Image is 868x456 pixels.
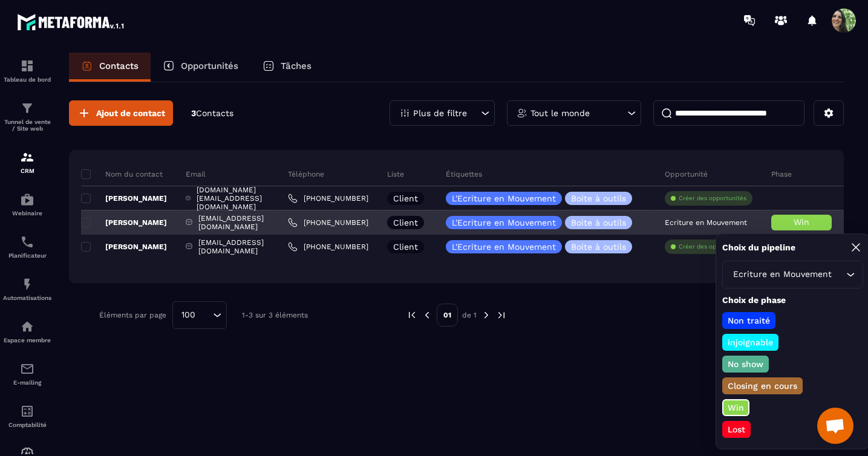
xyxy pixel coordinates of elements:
p: Non traité [726,314,772,327]
p: L'Ecriture en Mouvement [452,218,556,227]
p: Boite à outils [571,194,626,203]
p: Closing en cours [726,380,799,392]
span: 100 [177,308,200,322]
p: Automatisations [3,295,51,301]
p: Choix de phase [722,295,863,306]
a: automationsautomationsEspace membre [3,310,51,353]
p: Créer des opportunités [679,243,746,251]
p: Éléments par page [99,311,166,319]
p: Email [186,169,206,179]
p: Lost [726,423,747,435]
img: accountant [20,404,34,419]
p: CRM [3,168,51,174]
p: injoignable [726,336,775,348]
a: formationformationCRM [3,141,51,183]
p: Étiquettes [446,169,482,179]
a: formationformationTunnel de vente / Site web [3,92,51,141]
p: Boite à outils [571,243,626,251]
img: automations [20,192,34,207]
img: automations [20,319,34,334]
img: formation [20,59,34,73]
a: accountantaccountantComptabilité [3,395,51,437]
p: Opportunités [181,60,238,71]
p: Planificateur [3,252,51,259]
p: Client [393,218,418,227]
a: Ouvrir le chat [817,408,853,444]
p: Choix du pipeline [722,242,795,253]
p: [PERSON_NAME] [81,218,167,227]
p: Plus de filtre [413,109,467,117]
p: Client [393,243,418,251]
button: Ajout de contact [69,100,173,126]
input: Search for option [200,308,210,322]
input: Search for option [834,268,843,281]
div: Search for option [722,261,863,288]
span: Win [794,217,809,227]
a: formationformationTableau de bord [3,50,51,92]
p: Tunnel de vente / Site web [3,119,51,132]
p: Tâches [281,60,312,71]
a: schedulerschedulerPlanificateur [3,226,51,268]
span: Ecriture en Mouvement [730,268,834,281]
img: next [481,310,492,321]
p: 3 [191,108,233,119]
a: Contacts [69,53,151,82]
a: [PHONE_NUMBER] [288,218,368,227]
p: Opportunité [665,169,708,179]
p: Ecriture en Mouvement [665,218,747,227]
p: Win [726,402,746,414]
a: automationsautomationsAutomatisations [3,268,51,310]
a: [PHONE_NUMBER] [288,242,368,252]
img: automations [20,277,34,292]
p: Téléphone [288,169,324,179]
p: Créer des opportunités [679,194,746,203]
img: logo [17,11,126,33]
a: Opportunités [151,53,250,82]
p: 1-3 sur 3 éléments [242,311,308,319]
div: Search for option [172,301,227,329]
span: Contacts [196,108,233,118]
p: Contacts [99,60,139,71]
a: Tâches [250,53,324,82]
p: E-mailing [3,379,51,386]
p: Tableau de bord [3,76,51,83]
p: L'Ecriture en Mouvement [452,243,556,251]
a: [PHONE_NUMBER] [288,194,368,203]
p: Phase [771,169,792,179]
a: emailemailE-mailing [3,353,51,395]
p: L'Ecriture en Mouvement [452,194,556,203]
p: Webinaire [3,210,51,217]
p: 01 [437,304,458,327]
p: No show [726,358,765,370]
p: Client [393,194,418,203]
p: Comptabilité [3,422,51,428]
p: Tout le monde [530,109,590,117]
p: Espace membre [3,337,51,344]
img: prev [406,310,417,321]
img: formation [20,101,34,116]
p: Nom du contact [81,169,163,179]
img: formation [20,150,34,164]
img: prev [422,310,432,321]
p: Liste [387,169,404,179]
p: [PERSON_NAME] [81,194,167,203]
p: Boite à outils [571,218,626,227]
img: next [496,310,507,321]
span: Ajout de contact [96,107,165,119]
p: [PERSON_NAME] [81,242,167,252]
img: email [20,362,34,376]
img: scheduler [20,235,34,249]
a: automationsautomationsWebinaire [3,183,51,226]
p: de 1 [462,310,477,320]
